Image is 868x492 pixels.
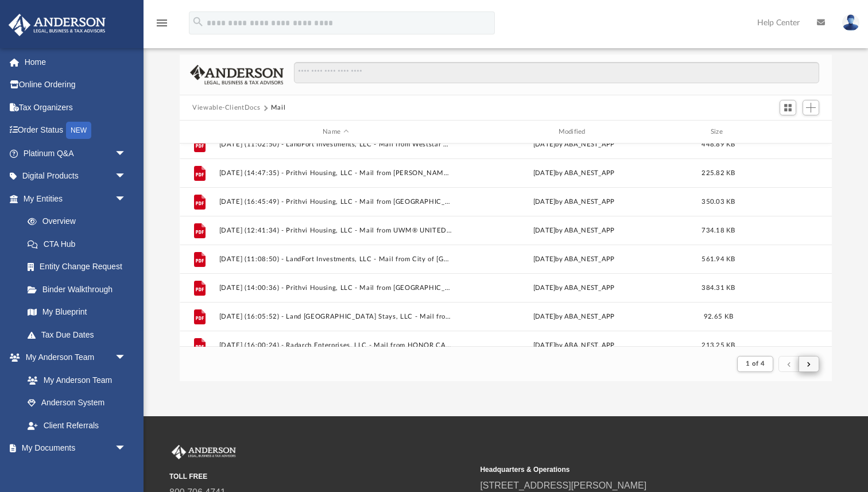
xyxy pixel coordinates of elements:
[219,227,452,234] button: [DATE] (12:41:34) - Prithvi Housing, LLC - Mail from UWM® UNITED WHOLESALE MORTGAGE.pdf
[16,301,138,324] a: My Blueprint
[16,255,144,278] a: Entity Change Request
[294,62,819,84] input: Search files and folders
[219,169,452,177] button: [DATE] (14:47:35) - Prithvi Housing, LLC - Mail from [PERSON_NAME][GEOGRAPHIC_DATA]pdf
[66,122,91,139] div: NEW
[480,464,782,475] small: Headquarters & Operations
[704,313,733,320] span: 92.65 KB
[155,16,169,30] i: menu
[219,313,452,320] button: [DATE] (16:05:52) - Land [GEOGRAPHIC_DATA] Stays, LLC - Mail from [PERSON_NAME] Co. RWD #5.pdf
[8,119,144,142] a: Order StatusNEW
[780,100,797,116] button: Switch to Grid View
[458,340,691,351] div: [DATE] by ABA_NEST_APP
[702,285,735,291] span: 384.31 KB
[192,16,204,28] i: search
[16,210,144,233] a: Overview
[169,471,472,482] small: TOLL FREE
[8,96,144,119] a: Tax Organizers
[180,144,832,347] div: grid
[155,22,169,30] a: menu
[702,342,735,348] span: 213.25 KB
[16,323,144,346] a: Tax Due Dates
[115,346,138,370] span: arrow_drop_down
[8,437,138,460] a: My Documentsarrow_drop_down
[219,127,452,137] div: Name
[115,165,138,188] span: arrow_drop_down
[746,127,827,137] div: id
[458,312,691,322] div: [DATE] by ABA_NEST_APP
[8,187,144,210] a: My Entitiesarrow_drop_down
[115,187,138,211] span: arrow_drop_down
[702,256,735,262] span: 561.94 KB
[16,278,144,301] a: Binder Walkthrough
[219,141,452,148] button: [DATE] (11:02:50) - LandFort Investments, LLC - Mail from Weststar Pacific Mortgage.pdf
[696,127,742,137] div: Size
[458,226,691,236] div: [DATE] by ABA_NEST_APP
[192,103,260,113] button: Viewable-ClientDocs
[458,283,691,293] div: [DATE] by ABA_NEST_APP
[458,197,691,207] div: [DATE] by ABA_NEST_APP
[115,142,138,165] span: arrow_drop_down
[8,346,138,369] a: My Anderson Teamarrow_drop_down
[458,140,691,150] div: [DATE] by ABA_NEST_APP
[457,127,691,137] div: Modified
[803,100,820,116] button: Add
[185,127,214,137] div: id
[219,342,452,349] button: [DATE] (16:00:24) - Radarch Enterprises, LLC - Mail from HONOR CAPITAL ETI FINANCIAL | BOSTON PRE...
[5,14,109,36] img: Anderson Advisors Platinum Portal
[746,361,765,367] span: 1 of 4
[219,198,452,206] button: [DATE] (16:45:49) - Prithvi Housing, LLC - Mail from [GEOGRAPHIC_DATA] UNITED WHOLESALE MORTGAGE.pdf
[169,445,238,460] img: Anderson Advisors Platinum Portal
[219,255,452,263] button: [DATE] (11:08:50) - LandFort Investments, LLC - Mail from City of [GEOGRAPHIC_DATA]pdf
[271,103,286,113] button: Mail
[8,142,144,165] a: Platinum Q&Aarrow_drop_down
[16,392,138,414] a: Anderson System
[458,168,691,179] div: [DATE] by ABA_NEST_APP
[115,437,138,460] span: arrow_drop_down
[702,170,735,176] span: 225.82 KB
[702,227,735,234] span: 734.18 KB
[480,481,646,490] a: [STREET_ADDRESS][PERSON_NAME]
[737,356,773,372] button: 1 of 4
[842,14,859,31] img: User Pic
[458,254,691,265] div: [DATE] by ABA_NEST_APP
[8,165,144,188] a: Digital Productsarrow_drop_down
[8,73,144,96] a: Online Ordering
[16,233,144,255] a: CTA Hub
[219,284,452,292] button: [DATE] (14:00:36) - Prithvi Housing, LLC - Mail from [GEOGRAPHIC_DATA] UNITED WHOLESALE MORTGAGE.pdf
[8,51,144,73] a: Home
[702,141,735,148] span: 448.89 KB
[702,199,735,205] span: 350.03 KB
[16,414,138,437] a: Client Referrals
[16,369,132,392] a: My Anderson Team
